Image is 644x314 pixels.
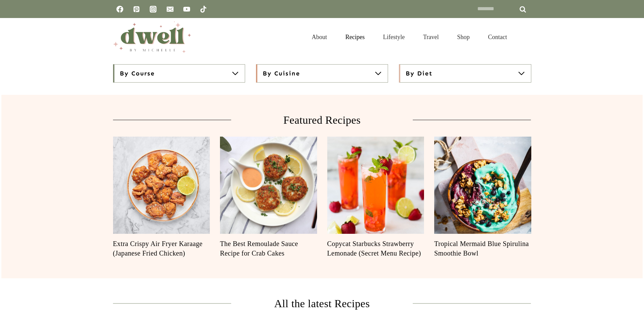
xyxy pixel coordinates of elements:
img: easy breakfast blue smoothie bowl with toppings spirulina coconut bowl spoon [434,137,531,234]
h2: All the latest Recipes [242,295,402,312]
a: Instagram [146,2,160,16]
a: About [302,25,336,49]
img: DWELL by michelle [113,21,191,53]
a: Read More Copycat Starbucks Strawberry Lemonade (Secret Menu Recipe) [327,137,424,234]
span: By Diet [406,69,433,77]
div: Post Carousel [113,137,531,261]
button: By Course [113,64,245,83]
a: Read More The Best Remoulade Sauce Recipe for Crab Cakes [220,137,317,234]
a: Facebook [113,2,127,16]
button: By Diet [399,64,531,83]
a: YouTube [180,2,194,16]
a: Extra Crispy Air Fryer Karaage (Japanese Fried Chicken) [113,239,210,258]
a: Read More Tropical Mermaid Blue Spirulina Smoothie Bowl [434,137,531,234]
a: Email [163,2,177,16]
a: Recipes [336,25,374,49]
button: View Search Form [520,31,531,43]
a: Travel [414,25,448,49]
span: By Course [120,69,155,77]
a: Copycat Starbucks Strawberry Lemonade (Secret Menu Recipe) [327,239,424,258]
a: Tropical Mermaid Blue Spirulina Smoothie Bowl [434,239,531,258]
h2: Featured Recipes [242,112,402,128]
button: By Cuisine [256,64,388,83]
a: Lifestyle [374,25,414,49]
a: Shop [448,25,479,49]
span: By Cuisine [263,69,300,77]
img: Crab,Cake,With,Remoulade,Sauce,And,Lemon,In,A,White [220,137,317,234]
a: Read More Extra Crispy Air Fryer Karaage (Japanese Fried Chicken) [113,137,210,234]
nav: Primary Navigation [302,25,516,49]
img: crispy chicken karaage on a plate and a slice of lemon [113,137,210,234]
a: TikTok [197,2,210,16]
a: Contact [479,25,516,49]
a: The Best Remoulade Sauce Recipe for Crab Cakes [220,239,317,258]
img: starbucks secret menu copycat recipe strawberry lemonade [327,137,424,234]
a: Pinterest [130,2,143,16]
